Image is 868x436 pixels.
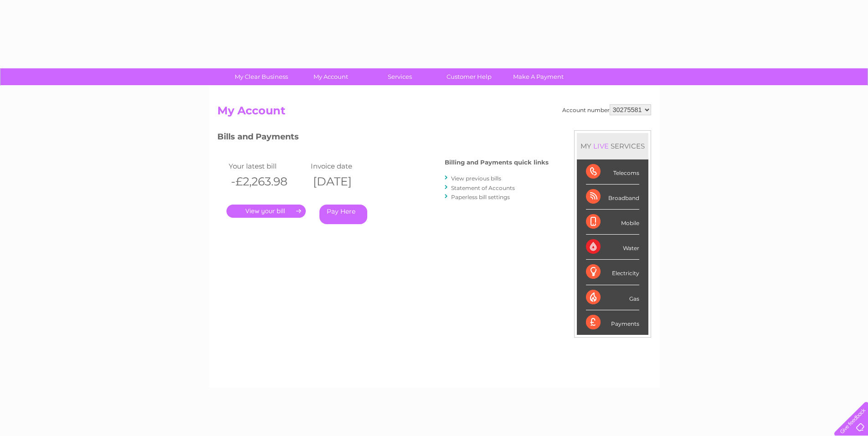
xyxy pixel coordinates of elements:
a: Customer Help [431,68,507,85]
div: Payments [586,310,639,335]
div: Water [586,235,639,260]
a: Paperless bill settings [451,194,510,200]
a: My Clear Business [224,68,299,85]
div: Electricity [586,260,639,285]
th: -£2,263.98 [226,172,308,191]
div: Broadband [586,185,639,210]
a: . [226,205,306,218]
div: LIVE [591,142,611,150]
td: Invoice date [308,160,390,172]
h3: Bills and Payments [217,130,549,146]
div: MY SERVICES [577,133,648,159]
a: Make A Payment [501,68,576,85]
a: Statement of Accounts [451,185,515,191]
div: Gas [586,285,639,310]
div: Mobile [586,210,639,235]
h4: Billing and Payments quick links [445,159,549,166]
th: [DATE] [308,172,390,191]
a: Pay Here [319,205,367,224]
a: Services [362,68,437,85]
a: My Account [293,68,368,85]
td: Your latest bill [226,160,308,172]
div: Account number [562,104,651,115]
a: View previous bills [451,175,501,182]
h2: My Account [217,104,651,122]
div: Telecoms [586,159,639,185]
